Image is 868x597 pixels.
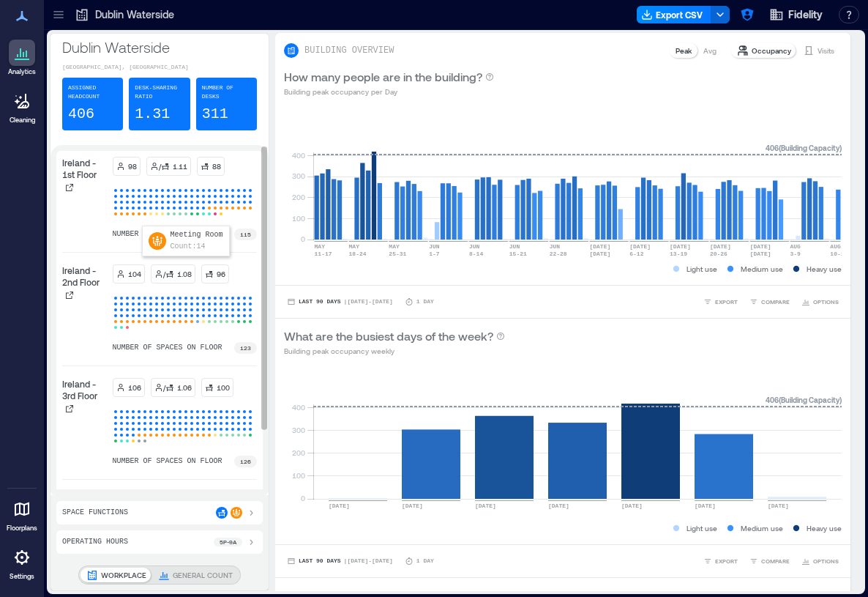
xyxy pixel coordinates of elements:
[790,251,801,257] text: 3-9
[95,7,174,22] p: Dublin Waterside
[4,540,40,585] a: Settings
[509,251,527,257] text: 15-21
[813,297,839,306] span: OPTIONS
[798,554,842,568] button: OPTIONS
[389,243,400,250] text: MAY
[741,263,783,275] p: Medium use
[509,243,520,250] text: JUN
[135,84,184,101] p: Desk-sharing ratio
[700,554,741,568] button: EXPORT
[62,378,107,401] p: Ireland - 3rd Floor
[304,45,394,56] p: BUILDING OVERVIEW
[292,448,305,457] tspan: 200
[202,104,228,125] p: 311
[315,243,326,250] text: MAY
[177,382,192,393] p: 1.06
[10,572,34,581] p: Settings
[284,327,493,345] p: What are the busiest days of the week?
[301,234,305,243] tspan: 0
[703,45,717,56] p: Avg
[750,251,771,257] text: [DATE]
[284,68,482,86] p: How many people are in the building?
[629,251,643,257] text: 6-12
[329,503,350,509] text: [DATE]
[469,251,483,257] text: 8-14
[128,160,137,172] p: 98
[217,268,225,280] p: 96
[7,524,37,533] p: Floorplans
[135,104,170,125] p: 1.31
[4,35,40,81] a: Analytics
[429,243,440,250] text: JUN
[761,557,790,566] span: COMPARE
[173,160,187,172] p: 1.11
[629,243,651,250] text: [DATE]
[177,268,192,280] p: 1.08
[752,45,791,56] p: Occupancy
[68,84,117,101] p: Assigned Headcount
[62,264,107,288] p: Ireland - 2nd Floor
[700,294,741,309] button: EXPORT
[686,522,717,534] p: Light use
[284,554,396,568] button: Last 90 Days |[DATE]-[DATE]
[292,214,305,223] tspan: 100
[315,251,332,257] text: 11-17
[113,456,222,467] p: number of spaces on floor
[686,263,717,275] p: Light use
[292,471,305,480] tspan: 100
[349,251,367,257] text: 18-24
[750,243,771,250] text: [DATE]
[402,503,423,509] text: [DATE]
[715,297,738,306] span: EXPORT
[101,569,146,581] p: WORKPLACE
[163,268,165,280] p: /
[416,297,434,306] p: 1 Day
[416,557,434,566] p: 1 Day
[173,569,233,581] p: GENERAL COUNT
[159,160,161,172] p: /
[768,503,789,509] text: [DATE]
[589,243,610,250] text: [DATE]
[676,45,692,56] p: Peak
[240,344,251,352] p: 123
[128,268,141,280] p: 104
[550,243,561,250] text: JUN
[171,241,223,253] p: count: 14
[113,229,222,240] p: number of spaces on floor
[807,522,842,534] p: Heavy use
[292,151,305,160] tspan: 400
[113,342,222,354] p: number of spaces on floor
[710,243,731,250] text: [DATE]
[695,503,716,509] text: [DATE]
[747,294,793,309] button: COMPARE
[589,251,610,257] text: [DATE]
[550,251,567,257] text: 22-28
[171,229,223,241] p: Meeting Room
[637,6,711,23] button: Export CSV
[830,243,841,250] text: AUG
[830,251,848,257] text: 10-16
[710,251,727,257] text: 20-26
[2,492,42,537] a: Floorplans
[548,503,569,509] text: [DATE]
[10,116,35,125] p: Cleaning
[62,507,128,519] p: Space Functions
[240,457,251,466] p: 126
[349,243,360,250] text: MAY
[292,426,305,434] tspan: 300
[292,193,305,201] tspan: 200
[818,45,834,56] p: Visits
[788,7,823,22] span: Fidelity
[798,294,842,309] button: OPTIONS
[761,297,790,306] span: COMPARE
[202,84,251,101] p: Number of Desks
[741,522,783,534] p: Medium use
[8,67,36,76] p: Analytics
[292,403,305,412] tspan: 400
[790,243,801,250] text: AUG
[62,157,107,180] p: Ireland - 1st Floor
[284,345,505,357] p: Building peak occupancy weekly
[240,230,251,239] p: 115
[670,243,691,250] text: [DATE]
[292,171,305,180] tspan: 300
